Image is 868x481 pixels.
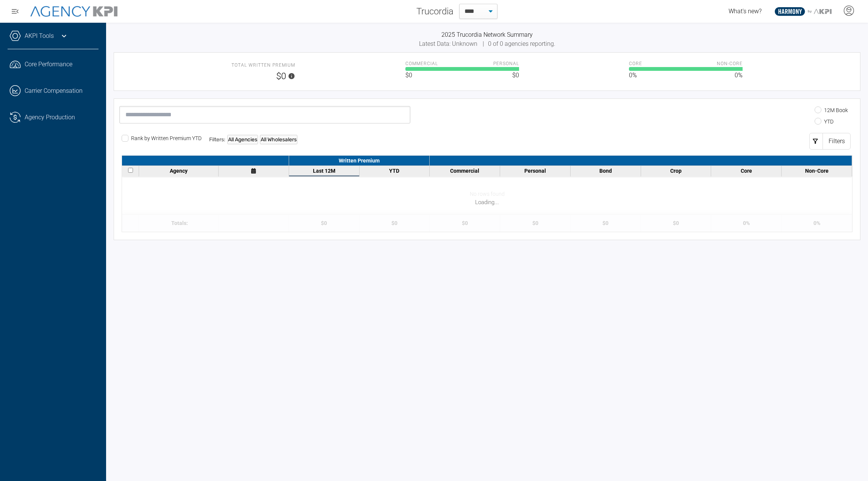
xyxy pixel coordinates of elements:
[231,69,295,83] span: $0
[227,135,258,144] div: All Agencies
[30,6,117,17] img: AgencyKPI
[122,198,852,207] div: Loading...
[432,168,498,174] div: Commercial
[122,135,202,141] label: Rank by Written Premium YTD
[815,119,834,125] label: YTD
[25,31,54,41] a: AKPI Tools
[289,156,430,166] div: Written Premium
[572,168,639,174] div: Bond
[488,40,555,47] span: 0 of 0 agencies reporting.
[405,71,412,80] span: $0
[231,62,295,68] span: Total Written Premium
[114,39,860,48] div: |
[209,135,297,144] div: Filters:
[815,107,848,113] label: 12M Book
[483,31,533,38] span: Network Summary
[629,60,642,67] span: Core
[493,60,519,67] span: Personal
[441,31,457,38] span: 2025
[291,168,357,174] div: Last 12M
[405,60,438,67] span: Commercial
[502,168,568,174] div: Personal
[416,5,454,18] span: Trucordia
[288,72,295,81] svg: Note: Discrepancies may occur between the Network top cards and bottom table totals when not all ...
[784,168,850,174] div: Non-Core
[713,168,779,174] div: Core
[729,8,762,15] span: What's new?
[141,168,216,174] div: Agency
[809,133,851,150] button: Filters
[512,71,519,80] span: $0
[361,168,428,174] div: YTD
[823,133,851,150] div: Filters
[735,71,743,80] span: 0%
[260,135,297,144] div: All Wholesalers
[643,168,709,174] div: Crop
[717,60,743,67] span: Non-core
[419,40,479,47] span: Latest Data: Unknown
[629,71,637,80] span: 0%
[457,31,483,38] span: Trucordia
